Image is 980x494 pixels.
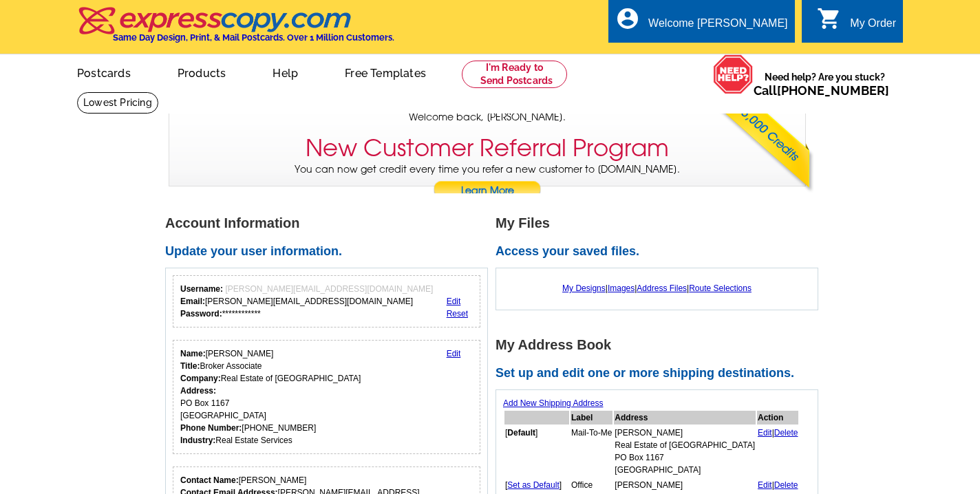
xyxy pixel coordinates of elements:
[165,244,496,259] h2: Update your user information.
[433,181,542,202] a: Learn More
[165,216,496,230] h1: Account Information
[180,297,205,306] strong: Email:
[507,480,559,490] a: Set as Default
[757,411,799,425] th: Action
[180,284,223,294] strong: Username:
[614,411,756,425] th: Address
[156,56,248,88] a: Products
[225,284,433,294] span: [PERSON_NAME][EMAIL_ADDRESS][DOMAIN_NAME]
[306,134,669,162] h3: New Customer Referral Program
[614,426,756,477] td: [PERSON_NAME] Real Estate of [GEOGRAPHIC_DATA] PO Box 1167 [GEOGRAPHIC_DATA]
[507,428,535,438] b: Default
[173,340,480,454] div: Your personal details.
[180,374,221,383] strong: Company:
[77,17,394,43] a: Same Day Design, Print, & Mail Postcards. Over 1 Million Customers.
[774,428,798,438] a: Delete
[774,480,798,490] a: Delete
[571,426,612,477] td: Mail-To-Me
[689,283,752,293] a: Route Selections
[503,398,603,408] a: Add New Shipping Address
[777,83,889,98] a: [PHONE_NUMBER]
[562,283,606,293] a: My Designs
[180,423,242,433] strong: Phone Number:
[496,216,826,230] h1: My Files
[447,297,461,306] a: Edit
[817,15,896,32] a: shopping_cart My Order
[757,426,799,477] td: |
[754,83,889,98] span: Call
[323,56,448,88] a: Free Templates
[496,338,826,352] h1: My Address Book
[496,244,826,259] h2: Access your saved files.
[758,428,772,438] a: Edit
[571,411,612,425] th: Label
[180,361,200,371] strong: Title:
[754,70,896,98] span: Need help? Are you stuck?
[496,366,826,381] h2: Set up and edit one or more shipping destinations.
[503,275,811,301] div: | | |
[409,110,566,125] span: Welcome back, [PERSON_NAME].
[180,386,216,396] strong: Address:
[251,56,320,88] a: Help
[180,309,222,319] strong: Password:
[504,426,569,477] td: [ ]
[447,349,461,358] a: Edit
[180,347,361,447] div: [PERSON_NAME] Broker Associate Real Estate of [GEOGRAPHIC_DATA] PO Box 1167 [GEOGRAPHIC_DATA] [PH...
[713,54,754,94] img: help
[173,275,480,327] div: Your login information.
[169,162,805,202] p: You can now get credit every time you refer a new customer to [DOMAIN_NAME].
[637,283,687,293] a: Address Files
[113,32,394,43] h4: Same Day Design, Print, & Mail Postcards. Over 1 Million Customers.
[817,6,842,31] i: shopping_cart
[615,6,640,31] i: account_circle
[608,283,635,293] a: Images
[180,436,215,445] strong: Industry:
[758,480,772,490] a: Edit
[447,309,468,319] a: Reset
[648,17,787,36] div: Welcome [PERSON_NAME]
[55,56,153,88] a: Postcards
[850,17,896,36] div: My Order
[180,475,239,485] strong: Contact Name:
[180,349,206,358] strong: Name:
